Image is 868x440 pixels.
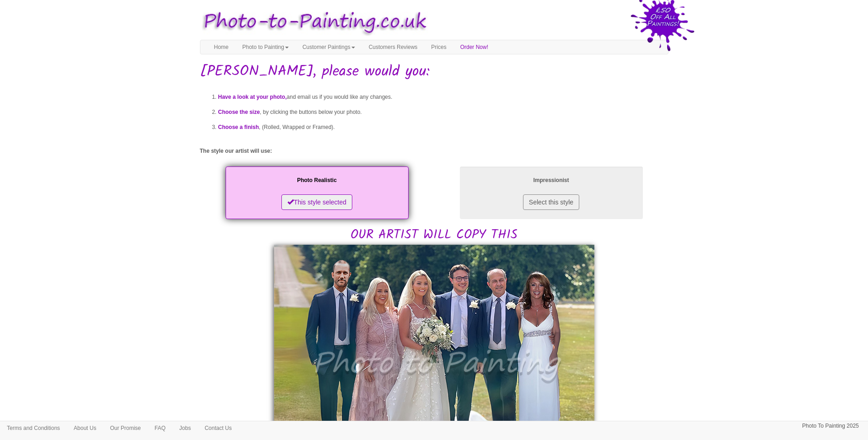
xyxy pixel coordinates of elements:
img: Photo to Painting [195,5,430,40]
a: Our Promise [103,421,147,435]
button: This style selected [281,194,352,210]
p: Photo Realistic [235,176,399,185]
a: Customer Paintings [296,40,362,54]
span: Have a look at your photo, [218,94,287,100]
p: Photo To Painting 2025 [802,421,859,431]
span: Choose the size [218,109,260,115]
span: Choose a finish [218,124,259,130]
label: The style our artist will use: [200,147,272,155]
h1: [PERSON_NAME], please would you: [200,64,669,80]
a: FAQ [148,421,173,435]
p: Impressionist [469,176,634,185]
a: Jobs [173,421,198,435]
li: , (Rolled, Wrapped or Framed). [218,120,669,135]
a: Order Now! [453,40,495,54]
a: Customers Reviews [362,40,425,54]
li: , by clicking the buttons below your photo. [218,105,669,120]
button: Select this style [523,194,579,210]
a: Photo to Painting [236,40,296,54]
a: Prices [424,40,453,54]
li: and email us if you would like any changes. [218,90,669,105]
a: About Us [67,421,103,435]
h2: OUR ARTIST WILL COPY THIS [200,164,669,242]
a: Contact Us [198,421,238,435]
a: Home [207,40,236,54]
